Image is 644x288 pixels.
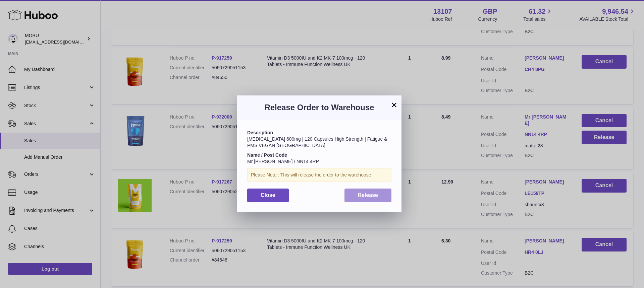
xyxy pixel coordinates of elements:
strong: Description [247,130,273,135]
button: × [390,101,398,109]
strong: Name / Post Code [247,152,287,158]
button: Close [247,189,289,202]
span: Release [358,192,378,198]
span: Mr [PERSON_NAME] / NN14 4RP [247,159,319,164]
div: Please Note : This will release the order to the warehouse [247,168,391,182]
span: [MEDICAL_DATA] 600mg | 120 Capsules High Strength | Fatigue & PMS VEGAN [GEOGRAPHIC_DATA] [247,136,387,148]
button: Release [344,189,392,202]
h3: Release Order to Warehouse [247,102,391,113]
span: Close [261,192,275,198]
